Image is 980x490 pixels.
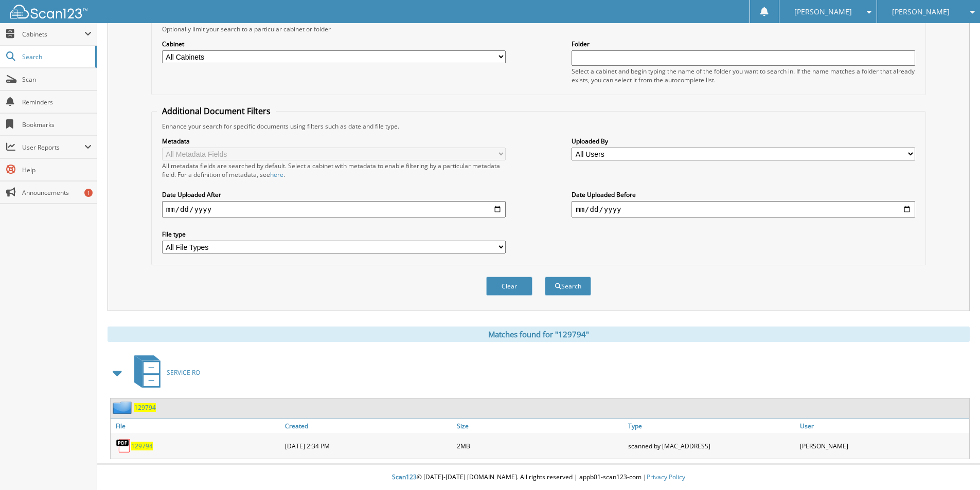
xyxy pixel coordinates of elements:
div: All metadata fields are searched by default. Select a cabinet with metadata to enable filtering b... [162,161,506,179]
div: scanned by [MAC_ADDRESS] [626,435,797,456]
label: Uploaded By [572,137,915,146]
div: [DATE] 2:34 PM [282,435,454,456]
button: Clear [486,277,532,296]
a: SERVICE RO [128,352,200,393]
div: Select a cabinet and begin typing the name of the folder you want to search in. If the name match... [572,67,915,84]
a: Size [454,419,626,433]
label: File type [162,230,506,239]
span: Scan123 [392,473,417,481]
a: File [111,419,282,433]
a: 129794 [131,442,153,450]
span: [PERSON_NAME] [794,9,852,15]
input: start [162,201,506,217]
img: scan123-logo-white.svg [10,5,87,19]
span: Search [22,52,90,61]
input: end [572,201,915,217]
span: [PERSON_NAME] [892,9,950,15]
span: SERVICE RO [167,368,200,377]
div: Matches found for "129794" [108,326,970,342]
legend: Additional Document Filters [157,105,276,117]
span: Bookmarks [22,120,92,129]
span: Announcements [22,188,92,197]
button: Search [545,277,591,296]
div: 1 [84,189,93,197]
span: Help [22,166,92,174]
span: Scan [22,75,92,84]
span: Reminders [22,98,92,106]
label: Date Uploaded Before [572,190,915,199]
img: PDF.png [116,438,131,453]
a: 129794 [134,403,156,412]
label: Cabinet [162,40,506,48]
a: Created [282,419,454,433]
div: © [DATE]-[DATE] [DOMAIN_NAME]. All rights reserved | appb01-scan123-com | [97,465,980,490]
img: folder2.png [113,401,134,414]
div: Optionally limit your search to a particular cabinet or folder [157,25,920,33]
div: 2MB [454,435,626,456]
div: Enhance your search for specific documents using filters such as date and file type. [157,122,920,131]
a: User [797,419,969,433]
label: Folder [572,40,915,48]
a: here [270,170,283,179]
a: Type [626,419,797,433]
span: User Reports [22,143,84,152]
a: Privacy Policy [647,473,685,481]
label: Date Uploaded After [162,190,506,199]
div: [PERSON_NAME] [797,435,969,456]
label: Metadata [162,137,506,146]
span: Cabinets [22,30,84,39]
